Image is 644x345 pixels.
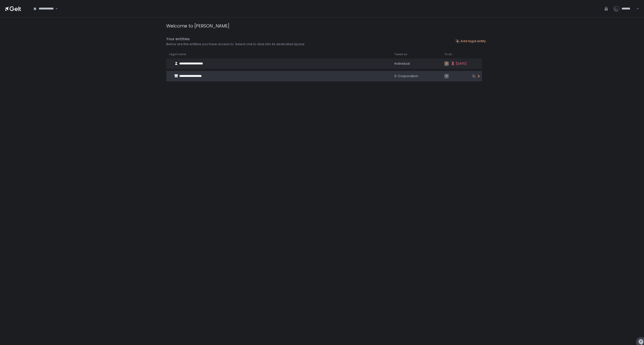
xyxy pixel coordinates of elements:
[444,52,452,56] span: To do
[166,22,229,29] div: Welcome to [PERSON_NAME]
[166,42,305,46] div: Below are the entities you have access to. Select one to dive into its dedicated space.
[169,52,186,56] span: Legal name
[30,3,58,14] div: Search for option
[166,36,305,42] div: Your entities
[456,61,467,66] span: [DATE]
[55,6,55,11] input: Search for option
[456,39,486,43] button: Add legal entity
[394,61,438,66] div: Individual
[444,61,449,66] span: 3
[444,74,449,78] span: 0
[394,74,438,78] div: S-Corporation
[394,52,407,56] span: Taxed as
